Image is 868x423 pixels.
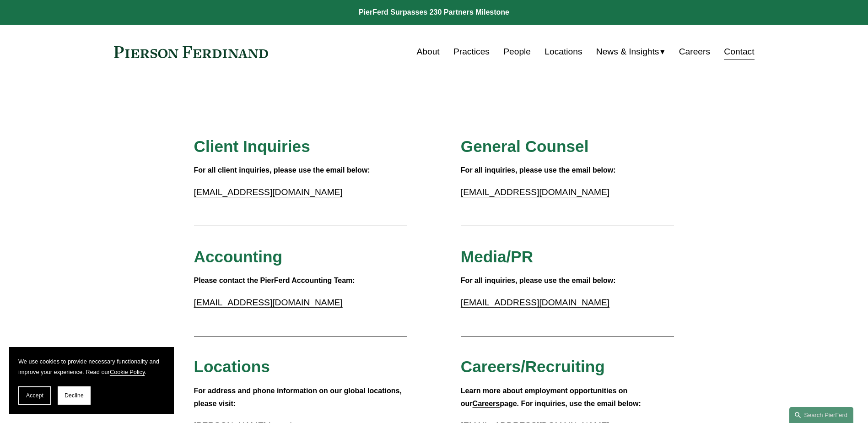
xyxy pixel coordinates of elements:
a: Practices [453,43,490,60]
a: Contact [724,43,754,60]
a: Cookie Policy [110,369,145,375]
strong: page. For inquiries, use the email below: [500,400,641,407]
strong: Please contact the PierFerd Accounting Team: [194,277,355,284]
strong: Learn more about employment opportunities on our [461,387,630,408]
strong: For all client inquiries, please use the email below: [194,166,370,174]
strong: For all inquiries, please use the email below: [461,166,616,174]
span: Careers/Recruiting [461,358,605,375]
a: [EMAIL_ADDRESS][DOMAIN_NAME] [461,187,609,197]
a: People [503,43,531,60]
span: Media/PR [461,248,533,266]
a: [EMAIL_ADDRESS][DOMAIN_NAME] [461,298,609,307]
span: Locations [194,358,270,375]
span: Client Inquiries [194,137,310,155]
a: Locations [545,43,582,60]
a: [EMAIL_ADDRESS][DOMAIN_NAME] [194,187,343,197]
span: Accounting [194,248,283,266]
a: folder dropdown [596,43,665,60]
section: Cookie banner [9,347,174,414]
a: Careers [473,400,500,407]
a: [EMAIL_ADDRESS][DOMAIN_NAME] [194,298,343,307]
strong: For address and phone information on our global locations, please visit: [194,387,404,408]
a: Search this site [789,407,853,423]
a: Careers [679,43,710,60]
span: News & Insights [596,44,659,60]
p: We use cookies to provide necessary functionality and improve your experience. Read our . [18,356,165,377]
a: About [417,43,440,60]
button: Accept [18,386,51,405]
span: Decline [65,392,84,399]
span: General Counsel [461,137,589,155]
strong: For all inquiries, please use the email below: [461,277,616,284]
span: Accept [26,392,43,399]
button: Decline [58,386,91,405]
